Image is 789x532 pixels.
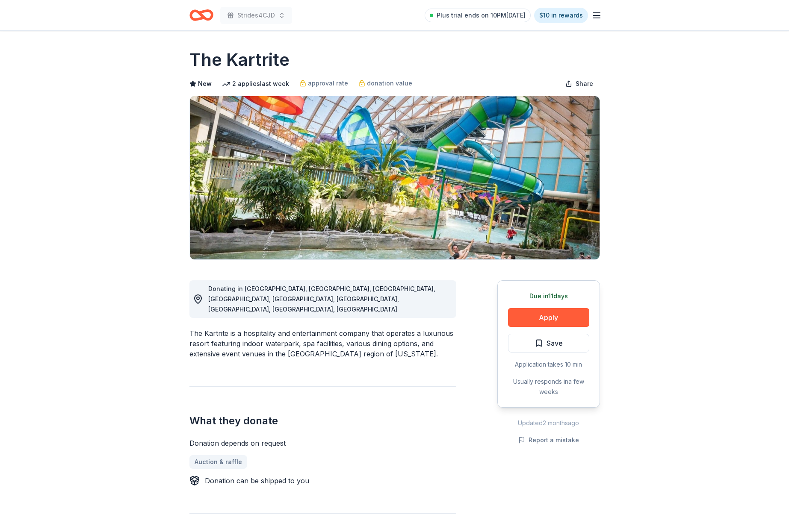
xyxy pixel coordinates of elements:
a: Home [189,5,213,25]
div: Due in 11 days [508,291,589,301]
a: Auction & raffle [189,455,247,469]
a: Plus trial ends on 10PM[DATE] [425,9,531,22]
button: Report a mistake [518,435,579,445]
button: Strides4CJD [220,7,292,24]
img: Image for The Kartrite [190,96,600,259]
button: Share [559,75,600,92]
span: New [198,79,212,89]
span: Donating in [GEOGRAPHIC_DATA], [GEOGRAPHIC_DATA], [GEOGRAPHIC_DATA], [GEOGRAPHIC_DATA], [GEOGRAPH... [208,285,435,313]
div: Usually responds in a few weeks [508,376,589,397]
div: The Kartrite is a hospitality and entertainment company that operates a luxurious resort featurin... [189,328,456,359]
div: Updated 2 months ago [497,418,600,428]
div: 2 applies last week [222,79,289,89]
a: approval rate [299,78,348,88]
span: Plus trial ends on 10PM[DATE] [437,10,526,21]
span: Save [547,338,563,349]
button: Save [508,334,589,353]
span: Share [576,79,593,89]
button: Apply [508,308,589,327]
h1: The Kartrite [189,48,290,72]
a: donation value [358,78,412,88]
span: Strides4CJD [237,10,275,21]
span: donation value [367,78,412,88]
span: approval rate [308,78,348,88]
h2: What they donate [189,414,456,428]
div: Application takes 10 min [508,359,589,370]
a: $10 in rewards [534,8,588,23]
div: Donation can be shipped to you [205,476,309,486]
div: Donation depends on request [189,438,456,448]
